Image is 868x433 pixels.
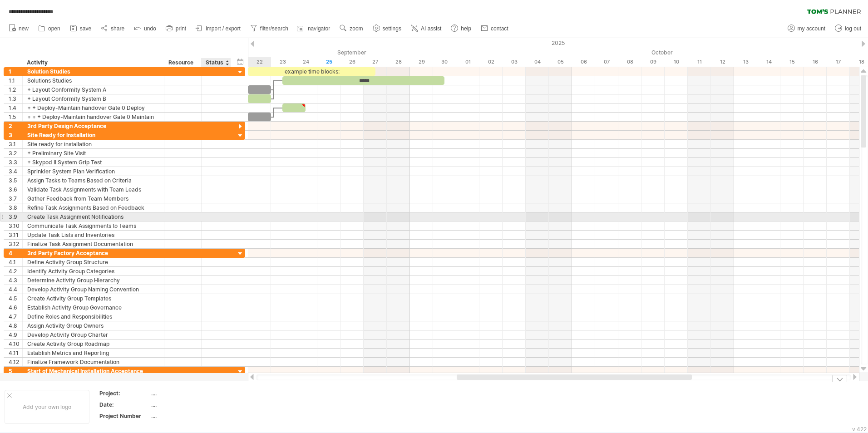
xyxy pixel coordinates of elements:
div: Gather Feedback from Team Members [27,194,159,203]
a: help [449,23,474,34]
div: Communicate Task Assignments to Teams [27,221,159,230]
span: my account [798,25,825,32]
div: Sunday, 5 October 2025 [549,57,572,67]
div: Saturday, 27 September 2025 [364,57,387,67]
div: .... [151,401,227,408]
div: 4.9 [9,330,22,339]
div: Identify Activity Group Categories [27,267,159,276]
div: Thursday, 25 September 2025 [317,57,340,67]
div: Sprinkler System Plan Verification [27,167,159,176]
div: Monday, 22 September 2025 [248,57,271,67]
div: Create Activity Group Roadmap [27,340,159,348]
a: undo [132,23,159,34]
div: 1.1 [9,76,22,85]
span: navigator [308,25,330,32]
div: Site ready for installation [27,140,159,148]
div: Site Ready for Installation [27,131,159,139]
div: Update Task Lists and Inventories [27,231,159,239]
div: 3.3 [9,158,22,167]
div: 1.5 [9,113,22,121]
a: import / export [193,23,243,34]
div: 2 [9,122,22,130]
div: Friday, 10 October 2025 [665,57,688,67]
div: Thursday, 9 October 2025 [641,57,665,67]
a: zoom [337,23,365,34]
div: Wednesday, 1 October 2025 [456,57,479,67]
div: 3rd Party Factory Acceptance [27,249,159,257]
div: + + + Deploy-Maintain handover Gate 0 Maintain [27,113,159,121]
span: save [80,25,91,32]
div: Assign Activity Group Owners [27,321,159,330]
div: Friday, 3 October 2025 [503,57,526,67]
div: 1.4 [9,103,22,112]
div: example time blocks: [248,67,375,76]
div: Saturday, 4 October 2025 [526,57,549,67]
a: share [99,23,127,34]
div: 4.6 [9,303,22,312]
div: 3rd Party Design Acceptance [27,122,159,130]
div: Define Activity Group Structure [27,258,159,266]
div: 5 [9,367,22,375]
div: v 422 [852,426,867,433]
div: Develop Activity Group Charter [27,330,159,339]
div: hide legend [832,375,847,382]
div: Solutions Studies [27,76,159,85]
a: my account [785,23,828,34]
span: share [111,25,124,32]
div: 4.2 [9,267,22,276]
div: Add your own logo [5,390,89,424]
div: 4.1 [9,258,22,266]
div: Wednesday, 8 October 2025 [618,57,641,67]
div: 3.9 [9,212,22,221]
div: Establish Activity Group Governance [27,303,159,312]
a: filter/search [248,23,291,34]
div: 4.12 [9,358,22,366]
span: contact [491,25,508,32]
div: 4.4 [9,285,22,294]
div: 1.2 [9,85,22,94]
a: settings [370,23,404,34]
span: settings [383,25,401,32]
a: AI assist [409,23,444,34]
div: 3.10 [9,221,22,230]
div: 4.8 [9,321,22,330]
div: Start of Mechanical Installation Acceptance [27,367,159,375]
div: 3.2 [9,149,22,157]
div: 3.7 [9,194,22,203]
a: print [163,23,189,34]
div: Finalize Task Assignment Documentation [27,240,159,248]
div: Sunday, 28 September 2025 [387,57,410,67]
div: Monday, 6 October 2025 [572,57,595,67]
span: log out [845,25,861,32]
div: Create Task Assignment Notifications [27,212,159,221]
div: Activity [27,58,159,67]
div: Thursday, 2 October 2025 [479,57,503,67]
div: Tuesday, 7 October 2025 [595,57,618,67]
div: Wednesday, 15 October 2025 [780,57,804,67]
div: Saturday, 11 October 2025 [688,57,711,67]
div: 3.8 [9,203,22,212]
div: 4.7 [9,312,22,321]
div: Validate Task Assignments with Team Leads [27,185,159,194]
div: + + Deploy-Maintain handover Gate 0 Deploy [27,103,159,112]
div: 4.3 [9,276,22,285]
div: Project Number [99,412,149,420]
span: undo [144,25,156,32]
div: 1.3 [9,94,22,103]
div: 4.5 [9,294,22,303]
span: import / export [206,25,241,32]
a: new [6,23,31,34]
div: 3.1 [9,140,22,148]
a: navigator [296,23,333,34]
span: help [461,25,471,32]
div: Establish Metrics and Reporting [27,349,159,357]
div: Refine Task Assignments Based on Feedback [27,203,159,212]
div: 3.5 [9,176,22,185]
div: 3.6 [9,185,22,194]
div: 4 [9,249,22,257]
div: Finalize Framework Documentation [27,358,159,366]
div: 3.4 [9,167,22,176]
div: Wednesday, 24 September 2025 [294,57,317,67]
div: .... [151,389,227,397]
span: filter/search [260,25,288,32]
